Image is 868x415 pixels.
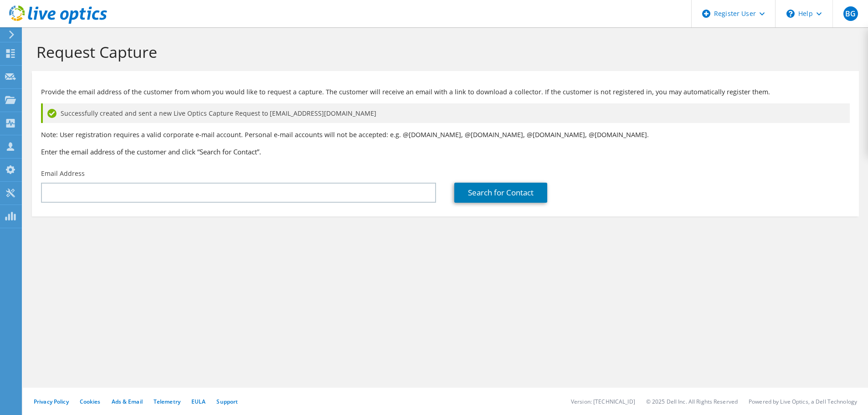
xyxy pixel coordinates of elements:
li: Powered by Live Optics, a Dell Technology [749,398,857,405]
a: Ads & Email [112,398,143,405]
a: Search for Contact [454,183,547,203]
a: Telemetry [154,398,180,405]
a: EULA [191,398,205,405]
li: © 2025 Dell Inc. All Rights Reserved [646,398,738,405]
span: BG [843,6,858,21]
a: Privacy Policy [34,398,69,405]
h1: Request Capture [36,42,850,61]
p: Note: User registration requires a valid corporate e-mail account. Personal e-mail accounts will ... [41,130,850,140]
h3: Enter the email address of the customer and click “Search for Contact”. [41,147,850,157]
a: Cookies [80,398,101,405]
li: Version: [TECHNICAL_ID] [571,398,635,405]
p: Provide the email address of the customer from whom you would like to request a capture. The cust... [41,87,850,97]
a: Support [216,398,238,405]
span: Successfully created and sent a new Live Optics Capture Request to [EMAIL_ADDRESS][DOMAIN_NAME] [61,108,376,118]
label: Email Address [41,169,85,178]
svg: \n [786,10,795,18]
